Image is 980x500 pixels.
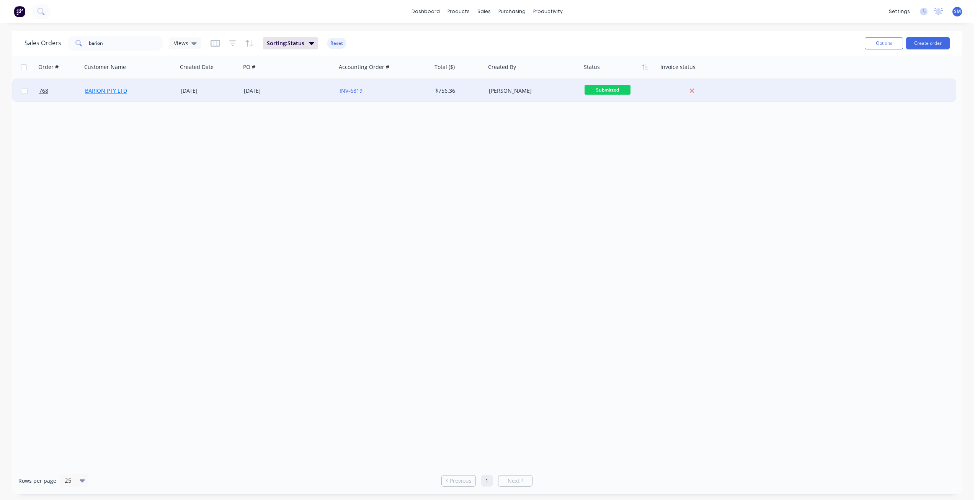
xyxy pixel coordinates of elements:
[435,87,480,95] div: $756.36
[244,87,329,95] div: [DATE]
[38,63,59,71] div: Order #
[481,475,493,487] a: Page 1 is your current page
[954,8,961,15] span: SM
[444,6,474,17] div: products
[18,477,56,485] span: Rows per page
[84,63,126,71] div: Customer Name
[24,39,61,47] h1: Sales Orders
[442,477,475,485] a: Previous page
[906,37,950,49] button: Create order
[885,6,914,17] div: settings
[498,477,532,485] a: Next page
[489,87,574,95] div: [PERSON_NAME]
[39,87,48,95] span: 768
[438,475,536,487] ul: Pagination
[584,63,600,71] div: Status
[529,6,567,17] div: productivity
[488,63,516,71] div: Created By
[85,87,127,94] a: BARION PTY LTD
[327,38,346,49] button: Reset
[243,63,255,71] div: PO #
[181,87,238,95] div: [DATE]
[39,79,85,102] a: 768
[263,37,318,49] button: Sorting:Status
[339,63,389,71] div: Accounting Order #
[474,6,495,17] div: sales
[434,63,455,71] div: Total ($)
[174,39,188,47] span: Views
[585,85,630,95] span: Submitted
[89,36,163,51] input: Search...
[408,6,444,17] a: dashboard
[865,37,903,49] button: Options
[508,477,519,485] span: Next
[495,6,529,17] div: purchasing
[660,63,696,71] div: Invoice status
[14,6,25,17] img: Factory
[340,87,363,94] a: INV-6819
[267,39,304,47] span: Sorting: Status
[450,477,472,485] span: Previous
[180,63,214,71] div: Created Date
